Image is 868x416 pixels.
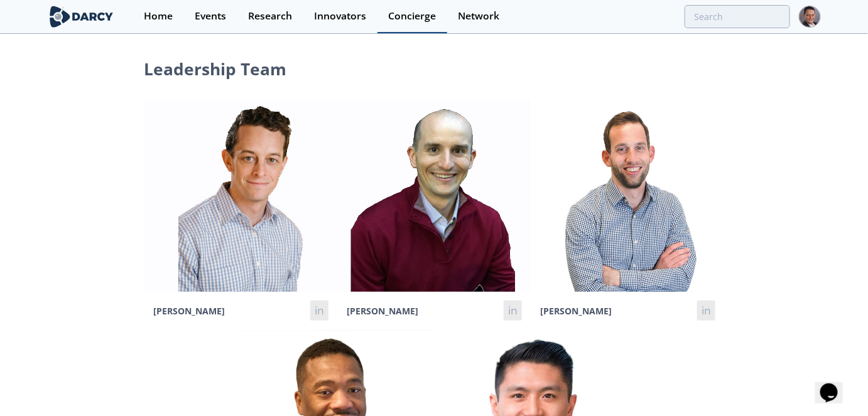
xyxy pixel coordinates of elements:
div: Concierge [388,11,436,21]
span: [PERSON_NAME] [540,305,612,317]
div: Events [195,11,226,21]
a: fusion-linkedin [310,301,328,321]
input: Advanced Search [685,5,790,28]
a: fusion-linkedin [504,301,522,321]
img: Profile [799,6,821,28]
span: [PERSON_NAME] [153,305,225,317]
div: Home [144,11,173,21]
div: Research [248,11,292,21]
img: Lennart Huijbers [531,99,724,292]
img: Phil Kantor [338,99,531,292]
img: logo-wide.svg [47,6,116,28]
h1: Leadership Team [144,57,724,82]
iframe: chat widget [815,366,855,403]
div: Innovators [314,11,366,21]
div: Network [458,11,499,21]
a: fusion-linkedin [697,301,715,321]
img: Sam Long [144,99,337,292]
span: [PERSON_NAME] [347,305,418,317]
